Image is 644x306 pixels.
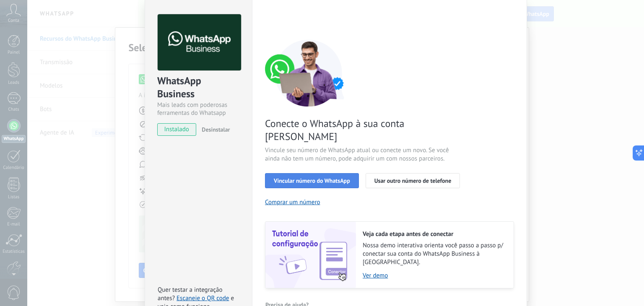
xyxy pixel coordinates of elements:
a: Escaneie o QR code [177,294,229,302]
span: Quer testar a integração antes? [158,286,222,302]
button: Vincular número do WhatsApp [265,173,359,188]
span: Conecte o WhatsApp à sua conta [PERSON_NAME] [265,117,465,143]
img: connect number [265,39,353,106]
span: Vincular número do WhatsApp [274,178,350,184]
span: Usar outro número de telefone [374,178,452,184]
div: WhatsApp Business [157,74,240,101]
h2: Veja cada etapa antes de conectar [363,230,505,238]
span: instalado [158,123,196,136]
span: Vincule seu número de WhatsApp atual ou conecte um novo. Se você ainda não tem um número, pode ad... [265,146,465,163]
div: Mais leads com poderosas ferramentas do Whatsapp [157,101,240,117]
button: Comprar um número [265,198,320,206]
span: Desinstalar [202,126,230,133]
img: logo_main.png [158,14,241,71]
span: Nossa demo interativa orienta você passo a passo p/ conectar sua conta do WhatsApp Business à [GE... [363,241,505,267]
button: Usar outro número de telefone [366,173,460,188]
button: Desinstalar [198,123,230,136]
a: Ver demo [363,272,505,280]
